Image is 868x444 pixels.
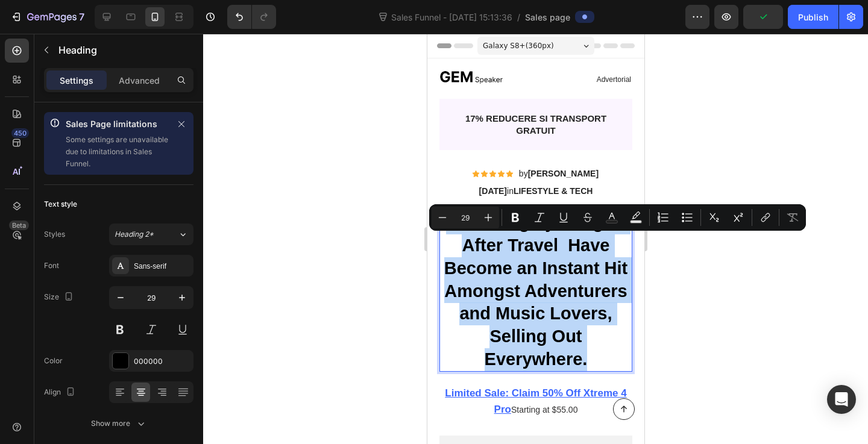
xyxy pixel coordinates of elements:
iframe: Design area [427,34,644,444]
div: Size [44,289,76,305]
span: / [517,11,520,23]
span: Sales page [525,11,570,23]
p: Settings [60,74,93,87]
button: Publish [788,5,838,29]
div: Beta [9,220,29,230]
div: Open Intercom Messenger [827,385,856,414]
div: Publish [798,11,828,23]
div: Styles [44,229,65,240]
button: Heading 2* [109,224,193,245]
button: Show more [44,413,193,434]
div: Sans-serif [134,261,190,272]
p: Sales Page limitations [66,117,169,131]
div: Align [44,384,78,401]
div: Show more [91,417,147,430]
p: Heading [58,43,189,57]
div: Undo/Redo [227,5,276,29]
div: 450 [11,128,29,138]
p: Some settings are unavailable due to limitations in Sales Funnel. [66,134,169,170]
div: Text style [44,199,77,210]
span: Heading 2* [115,229,154,240]
div: Editor contextual toolbar [429,204,806,231]
p: 7 [79,10,84,24]
button: 7 [5,5,90,29]
span: Sales Funnel - [DATE] 15:13:36 [389,11,515,23]
div: 000000 [134,356,190,367]
p: Advanced [119,74,160,87]
div: Font [44,260,59,271]
div: Color [44,355,63,366]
